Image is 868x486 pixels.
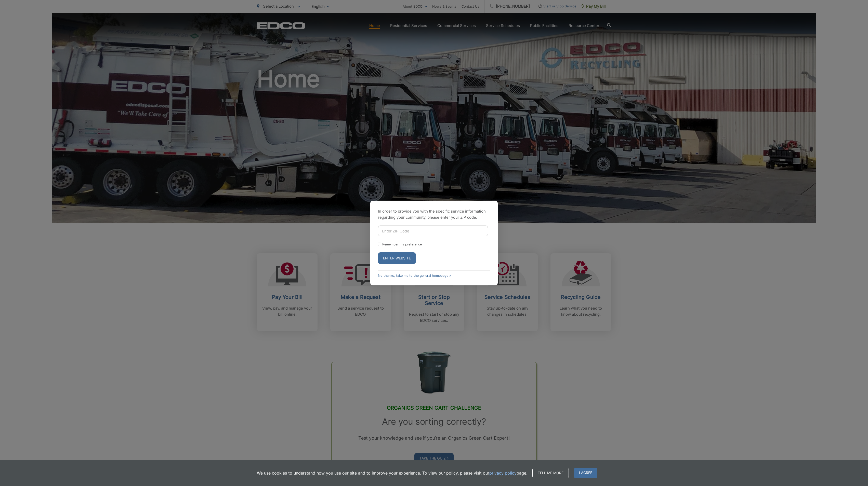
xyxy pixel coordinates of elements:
[378,208,490,220] p: In order to provide you with the specific service information regarding your community, please en...
[378,274,451,277] a: No thanks, take me to the general homepage >
[382,242,422,246] label: Remember my preference
[574,468,597,478] span: I agree
[257,470,527,476] p: We use cookies to understand how you use our site and to improve your experience. To view our pol...
[489,470,517,476] a: privacy policy
[378,252,416,264] button: Enter Website
[378,226,488,236] input: Enter ZIP Code
[532,468,569,478] a: Tell me more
